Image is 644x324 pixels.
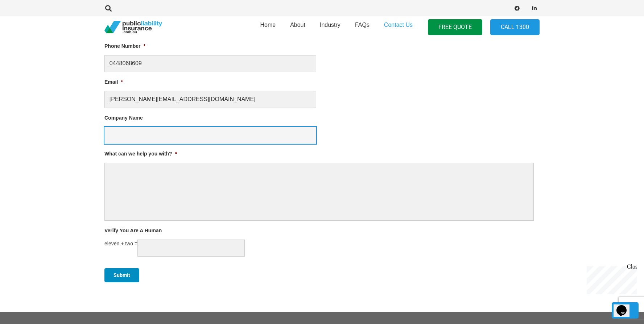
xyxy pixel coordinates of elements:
[377,14,420,40] a: Contact Us
[512,3,522,13] a: Facebook
[104,115,143,121] label: Company Name
[101,5,116,12] a: Search
[104,150,177,157] label: What can we help you with?
[313,14,348,40] a: Industry
[612,302,639,319] a: Back to top
[104,43,145,49] label: Phone Number
[253,14,283,40] a: Home
[290,22,305,28] span: About
[104,240,534,257] div: eleven + two =
[584,263,637,294] iframe: chat widget
[614,295,637,317] iframe: chat widget
[104,227,162,234] label: Verify You Are A Human
[355,22,370,28] span: FAQs
[283,14,313,40] a: About
[490,19,540,36] a: Call 1300
[104,268,139,282] input: Submit
[260,22,276,28] span: Home
[3,3,50,53] div: Chat live with an agent now!Close
[104,21,162,34] a: pli_logotransparent
[529,3,540,13] a: LinkedIn
[348,14,377,40] a: FAQs
[384,22,413,28] span: Contact Us
[104,79,123,85] label: Email
[428,19,482,36] a: FREE QUOTE
[320,22,340,28] span: Industry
